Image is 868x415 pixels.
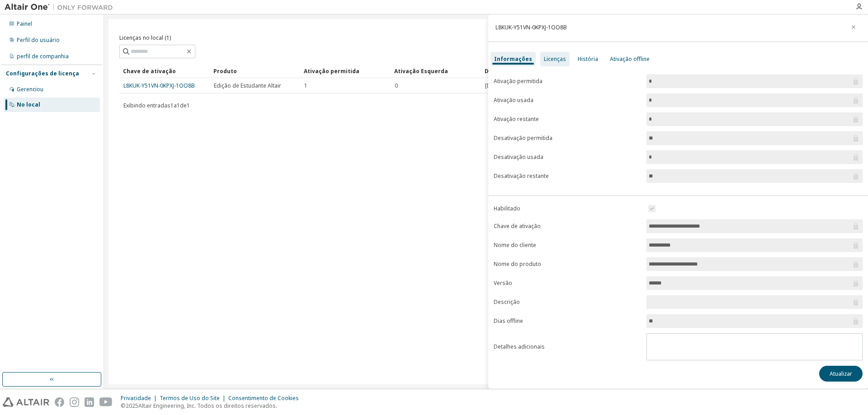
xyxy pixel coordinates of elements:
font: No local [17,101,40,108]
img: Altair Um [5,3,118,12]
font: Atualizar [830,370,852,378]
font: Ativação restante [494,115,539,123]
button: Atualizar [819,366,863,382]
font: 1 [170,102,174,109]
font: Exibindo entradas [123,102,170,109]
font: Detalhes adicionais [494,343,545,350]
font: Ativação Esquerda [394,67,448,75]
font: Desativação restante [494,172,549,180]
font: Desativação permitida [494,134,552,142]
font: Altair Engineering, Inc. Todos os direitos reservados. [138,402,277,410]
font: Informações [494,55,532,63]
img: instagram.svg [70,397,79,407]
font: perfil de companhia [17,52,69,60]
font: 1 [187,102,190,109]
font: 0 [395,82,398,89]
font: L8KUK-Y51VN-0KPXJ-1OO8B [495,23,567,31]
font: Produto [213,67,237,75]
font: Desativação usada [494,153,543,161]
img: facebook.svg [55,397,64,407]
font: Descrição [494,298,520,306]
font: 1 [177,102,180,109]
font: Ativação permitida [304,67,359,75]
font: Edição de Estudante Altair [214,82,281,89]
font: Nome do cliente [494,241,536,249]
font: L8KUK-Y51VN-0KPXJ-1OO8B [123,82,195,89]
font: Ativação offline [610,55,650,63]
font: 2025 [126,402,138,410]
font: Ativação usada [494,96,533,104]
font: Licenças [544,55,566,63]
font: Painel [17,20,32,28]
font: Perfil do usuário [17,36,60,44]
font: de [180,102,187,109]
font: História [578,55,598,63]
font: Dias offline [494,317,523,325]
img: altair_logo.svg [3,397,49,407]
font: a [174,102,177,109]
img: linkedin.svg [85,397,94,407]
font: Ativação permitida [494,77,542,85]
font: Consentimento de Cookies [228,394,299,402]
font: Termos de Uso do Site [160,394,220,402]
font: Chave de ativação [123,67,176,75]
font: Nome do produto [494,260,541,268]
img: youtube.svg [99,397,113,407]
font: Configurações de licença [6,70,79,77]
font: Habilitado [494,205,520,212]
font: Versão [494,279,512,287]
font: 1 [304,82,307,89]
font: Licenças no local (1) [119,34,171,42]
font: [DATE] 15:39:19 [485,82,525,89]
font: Data de criação [485,67,530,75]
font: Privacidade [121,394,151,402]
font: © [121,402,126,410]
font: Chave de ativação [494,222,541,230]
font: Gerenciou [17,85,43,93]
